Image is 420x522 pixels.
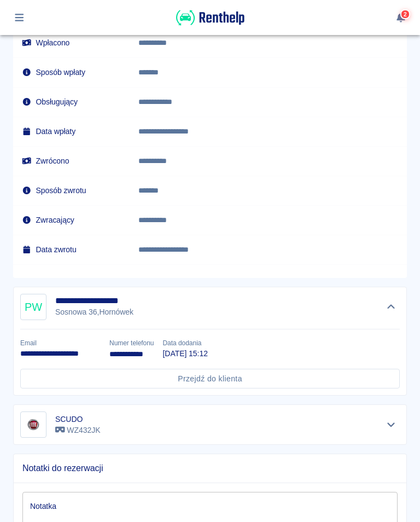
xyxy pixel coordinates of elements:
h6: Sposób wpłaty [22,67,121,78]
img: Image [22,414,44,436]
img: Renthelp logo [176,9,244,27]
a: Renthelp logo [176,20,244,29]
h6: Zwracający [22,214,121,225]
h6: Data wpłaty [22,126,121,137]
p: [DATE] 15:12 [162,348,207,359]
h6: Zwrócono [22,155,121,166]
span: 2 [402,11,408,17]
h6: Data zwrotu [22,244,121,255]
p: Data dodania [162,338,207,348]
h6: Wpłacono [22,37,121,48]
div: PW [20,294,46,320]
p: Email [20,338,101,348]
h6: SCUDO [55,414,100,425]
p: Sosnowa 36 , Hornówek [55,306,136,318]
a: Przejdź do klienta [20,369,400,389]
button: Pokaż szczegóły [382,417,400,432]
h6: Sposób zwrotu [22,185,121,196]
p: Numer telefonu [109,338,154,348]
h6: Obsługujący [22,96,121,107]
button: 2 [390,8,412,27]
button: Ukryj szczegóły [382,299,400,315]
p: WZ432JK [55,425,100,436]
span: Notatki do rezerwacji [22,463,398,474]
